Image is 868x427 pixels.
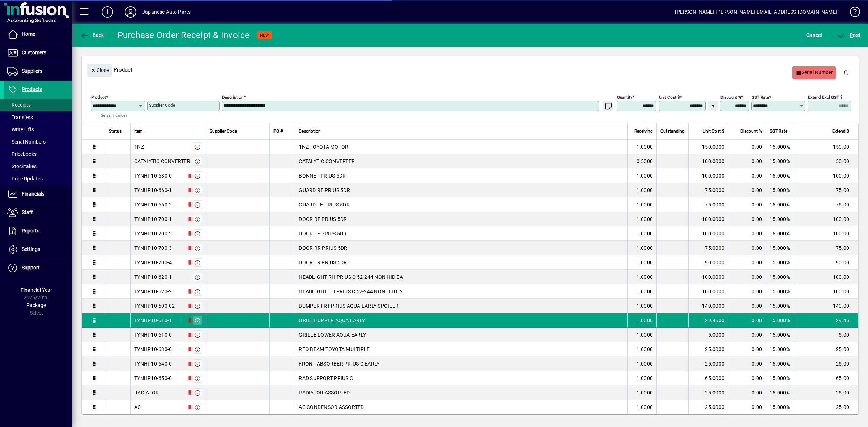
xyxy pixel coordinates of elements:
[804,29,824,42] button: Cancel
[637,172,653,179] span: 1.0000
[795,328,858,342] td: 5.00
[295,197,627,212] td: GUARD LF PRIUS 5DR
[659,95,680,100] mat-label: Unit Cost $
[80,32,104,38] span: Back
[675,6,837,18] div: [PERSON_NAME] [PERSON_NAME][EMAIL_ADDRESS][DOMAIN_NAME]
[728,371,766,385] td: 0.00
[702,172,724,179] span: 100.0000
[7,151,37,157] span: Pricebooks
[7,127,34,132] span: Write Offs
[134,127,143,135] span: Item
[134,375,172,382] div: TYNHP10-650-0
[7,163,37,169] span: Stocktakes
[637,375,653,382] span: 1.0000
[637,317,653,324] span: 1.0000
[766,400,795,414] td: 15.000%
[637,215,653,223] span: 1.0000
[637,403,653,411] span: 1.0000
[637,259,653,266] span: 1.0000
[766,183,795,197] td: 15.000%
[728,168,766,183] td: 0.00
[295,226,627,241] td: DOOR LF PRIUS 5DR
[795,342,858,356] td: 25.00
[273,127,283,135] span: PO #
[795,313,858,328] td: 29.46
[134,259,172,266] div: TYNHP10-700-4
[22,209,33,215] span: Staff
[806,29,822,41] span: Cancel
[705,201,724,208] span: 75.0000
[7,114,33,120] span: Transfers
[705,360,724,367] span: 25.0000
[134,244,172,252] div: TYNHP10-700-3
[134,230,172,237] div: TYNHP10-700-2
[22,191,44,197] span: Financials
[134,201,172,208] div: TYNHP10-660-2
[637,143,653,150] span: 1.0000
[795,140,858,154] td: 150.00
[705,317,724,324] span: 29.4600
[637,201,653,208] span: 1.0000
[134,172,172,179] div: TYNHP10-680-0
[766,328,795,342] td: 15.000%
[26,302,46,308] span: Package
[766,154,795,168] td: 15.000%
[705,244,724,252] span: 75.0000
[637,244,653,252] span: 1.0000
[728,356,766,371] td: 0.00
[795,168,858,183] td: 100.00
[4,222,72,240] a: Reports
[708,101,718,111] button: Change Price Levels
[766,313,795,328] td: 15.000%
[134,331,172,338] div: TYNHP10-610-0
[78,29,106,42] button: Back
[795,154,858,168] td: 50.00
[808,95,842,100] mat-label: Extend excl GST $
[4,185,72,203] a: Financials
[660,127,685,135] span: Outstanding
[795,212,858,226] td: 100.00
[728,154,766,168] td: 0.00
[295,241,627,255] td: DOOR RR PRIUS 5DR
[705,259,724,266] span: 90.0000
[134,187,172,194] div: TYNHP10-660-1
[702,143,724,150] span: 150.0000
[728,183,766,197] td: 0.00
[752,95,769,100] mat-label: GST rate
[702,215,724,223] span: 100.0000
[795,299,858,313] td: 140.00
[85,67,114,73] app-page-header-button: Close
[766,168,795,183] td: 15.000%
[838,64,855,81] button: Delete
[4,123,72,136] a: Write Offs
[637,331,653,338] span: 1.0000
[702,302,724,309] span: 140.0000
[728,212,766,226] td: 0.00
[7,102,31,108] span: Receipts
[4,25,72,43] a: Home
[795,371,858,385] td: 65.00
[705,187,724,194] span: 75.0000
[22,86,42,92] span: Products
[728,284,766,299] td: 0.00
[295,371,627,385] td: RAD SUPPORT PRIUS C
[295,400,627,414] td: AC CONDENSOR ASSORTED
[795,400,858,414] td: 25.00
[728,328,766,342] td: 0.00
[134,317,172,324] div: TYNHP10-610-1
[844,1,859,25] a: Knowledge Base
[4,99,72,111] a: Receipts
[728,255,766,270] td: 0.00
[7,176,43,182] span: Price Updates
[637,302,653,309] span: 1.0000
[728,197,766,212] td: 0.00
[295,356,627,371] td: FRONT ABSORBER PRIUS C EARLY
[22,228,39,234] span: Reports
[222,95,243,100] mat-label: Description
[134,215,172,223] div: TYNHP10-700-1
[119,5,142,18] button: Profile
[4,62,72,80] a: Suppliers
[637,346,653,353] span: 1.0000
[728,342,766,356] td: 0.00
[295,313,627,328] td: GRILLE UPPER AQUA EARLY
